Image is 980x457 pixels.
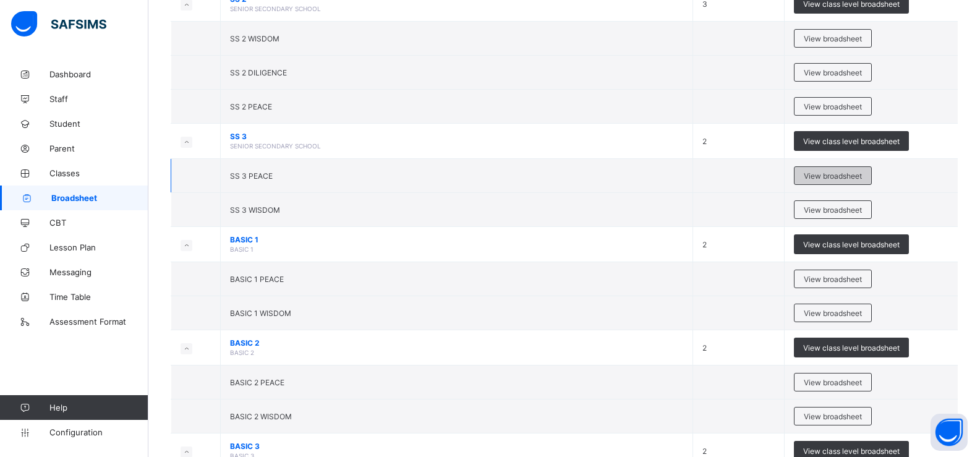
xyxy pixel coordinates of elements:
[230,412,292,421] span: BASIC 2 WISDOM
[702,137,707,146] span: 2
[794,131,909,140] a: View class level broadsheet
[230,171,273,181] span: SS 3 PEACE
[230,349,254,356] span: BASIC 2
[804,171,862,181] span: View broadsheet
[230,142,321,150] span: SENIOR SECONDARY SCHOOL
[49,69,148,79] span: Dashboard
[794,407,872,416] a: View broadsheet
[230,309,291,318] span: BASIC 1 WISDOM
[11,11,106,37] img: safsims
[794,166,872,176] a: View broadsheet
[803,137,900,146] span: View class level broadsheet
[230,235,683,244] span: BASIC 1
[51,193,148,203] span: Broadsheet
[230,102,272,111] span: SS 2 PEACE
[804,68,862,77] span: View broadsheet
[794,373,872,382] a: View broadsheet
[804,34,862,43] span: View broadsheet
[49,218,148,228] span: CBT
[49,119,148,129] span: Student
[794,63,872,72] a: View broadsheet
[230,246,254,253] span: BASIC 1
[49,143,148,153] span: Parent
[230,68,287,77] span: SS 2 DILIGENCE
[803,446,900,456] span: View class level broadsheet
[794,234,909,244] a: View class level broadsheet
[804,205,862,215] span: View broadsheet
[804,412,862,421] span: View broadsheet
[794,97,872,106] a: View broadsheet
[230,5,321,12] span: SENIOR SECONDARY SCHOOL
[49,168,148,178] span: Classes
[794,270,872,279] a: View broadsheet
[49,317,148,327] span: Assessment Format
[803,343,900,352] span: View class level broadsheet
[230,338,683,348] span: BASIC 2
[794,304,872,313] a: View broadsheet
[230,34,279,43] span: SS 2 WISDOM
[49,403,148,412] span: Help
[931,414,968,451] button: Open asap
[794,29,872,38] a: View broadsheet
[49,94,148,104] span: Staff
[794,338,909,347] a: View class level broadsheet
[49,292,148,302] span: Time Table
[804,378,862,387] span: View broadsheet
[230,205,280,215] span: SS 3 WISDOM
[49,427,148,437] span: Configuration
[702,446,707,456] span: 2
[49,267,148,277] span: Messaging
[230,378,284,387] span: BASIC 2 PEACE
[803,240,900,249] span: View class level broadsheet
[804,275,862,284] span: View broadsheet
[702,343,707,352] span: 2
[702,240,707,249] span: 2
[230,132,683,141] span: SS 3
[804,309,862,318] span: View broadsheet
[230,442,683,451] span: BASIC 3
[49,242,148,252] span: Lesson Plan
[804,102,862,111] span: View broadsheet
[230,275,284,284] span: BASIC 1 PEACE
[794,200,872,210] a: View broadsheet
[794,441,909,450] a: View class level broadsheet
